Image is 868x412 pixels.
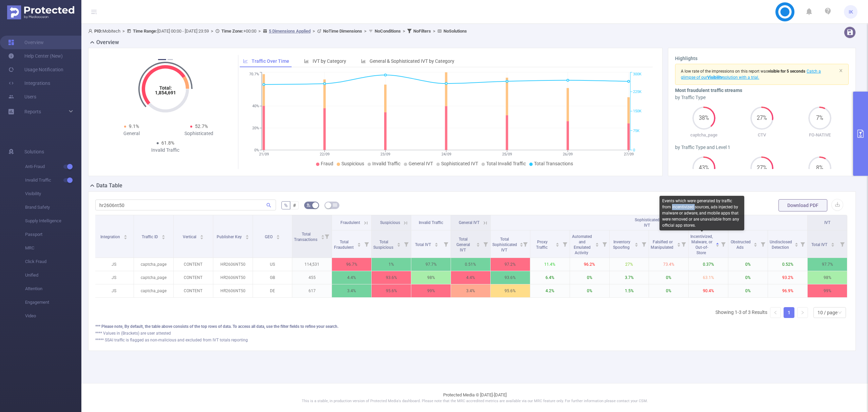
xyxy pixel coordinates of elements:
[252,126,259,130] tspan: 20%
[451,284,490,297] p: 3.4%
[8,76,50,90] a: Integrations
[728,258,768,271] p: 0%
[791,132,849,138] p: FO-NATIVE
[750,115,773,121] span: 27%
[441,230,451,258] i: Filter menu
[321,161,333,166] span: Fraud
[252,58,289,64] span: Traffic Over Time
[794,242,798,244] i: icon: caret-up
[419,220,443,225] span: Invalid Traffic
[183,235,197,239] span: Vertical
[839,69,843,73] i: icon: close
[754,244,757,246] i: icon: caret-down
[754,242,757,244] i: icon: caret-up
[256,29,263,34] span: >
[555,242,559,244] i: icon: caret-up
[362,230,371,258] i: Filter menu
[293,203,296,208] span: #
[536,240,549,250] span: Proxy Traffic
[633,72,642,77] tspan: 300K
[96,38,119,46] h2: Overview
[276,234,280,236] i: icon: caret-up
[778,199,827,211] button: Download PDF
[758,230,768,258] i: Filter menu
[370,58,454,64] span: General & Sophisticated IVT by Category
[361,59,366,63] i: icon: bar-chart
[341,161,364,166] span: Suspicious
[24,145,44,158] span: Solutions
[808,258,847,271] p: 97.7%
[276,234,280,238] div: Sort
[716,242,719,244] i: icon: caret-up
[8,36,44,49] a: Overview
[530,271,570,284] p: 6.4%
[259,152,269,156] tspan: 21/09
[431,29,437,34] span: >
[519,242,523,244] i: icon: caret-up
[555,244,559,246] i: icon: caret-down
[304,59,309,63] i: icon: bar-chart
[451,258,490,271] p: 0.51%
[411,271,451,284] p: 98%
[372,271,411,284] p: 93.6%
[731,240,751,250] span: Obstructed Ads
[831,244,834,246] i: icon: caret-down
[161,140,174,146] span: 61.8%
[784,307,794,318] li: 1
[679,230,688,258] i: Filter menu
[98,398,851,404] p: This is a stable, in production version of Protected Media's dashboard. Please note that the MRC ...
[25,214,81,228] span: Supply Intelligence
[690,234,713,255] span: Incentivized, Malware, or Out-of-Store
[715,307,767,318] li: Showing 1-3 of 3 Results
[733,132,791,138] p: CTV
[25,173,81,187] span: Invalid Traffic
[332,284,371,297] p: 3.4%
[88,29,467,34] span: Mobitech [DATE] 00:00 - [DATE] 23:59 +00:00
[635,242,638,244] i: icon: caret-up
[817,307,837,318] div: 10 / page
[411,284,451,297] p: 99%
[689,258,728,271] p: 0.37%
[372,284,411,297] p: 95.6%
[134,271,173,284] p: captcha_page
[728,271,768,284] p: 0%
[441,161,478,166] span: Sophisticated IVT
[123,234,127,236] i: icon: caret-up
[94,271,134,284] p: JS
[570,271,609,284] p: 0%
[98,130,165,137] div: General
[213,271,253,284] p: HR2606NT50
[633,129,639,133] tspan: 75K
[692,165,715,171] span: 43%
[634,242,638,246] div: Sort
[25,201,81,214] span: Brand Safety
[675,144,849,151] div: by Traffic Type and Level 1
[25,241,81,255] span: MRC
[253,271,292,284] p: GB
[649,271,688,284] p: 0%
[213,284,253,297] p: HR2606NT50
[221,29,243,34] b: Time Zone:
[375,29,401,34] b: No Conditions
[768,284,807,297] p: 96.9%
[520,230,530,258] i: Filter menu
[824,220,830,225] span: IVT
[357,242,361,244] i: icon: caret-up
[96,182,122,190] h2: Data Table
[716,244,719,246] i: icon: caret-down
[491,271,530,284] p: 93.6%
[491,284,530,297] p: 95.6%
[322,215,332,258] i: Filter menu
[200,234,204,238] div: Sort
[401,230,411,258] i: Filter menu
[811,242,828,247] span: Total IVT
[610,271,649,284] p: 3.7%
[340,220,360,225] span: Fraudulent
[142,235,159,239] span: Traffic ID
[134,284,173,297] p: captcha_page
[307,203,311,207] i: icon: bg-colors
[161,234,165,238] div: Sort
[213,258,253,271] p: HR2606NT50
[443,29,467,34] b: No Solutions
[831,242,835,246] div: Sort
